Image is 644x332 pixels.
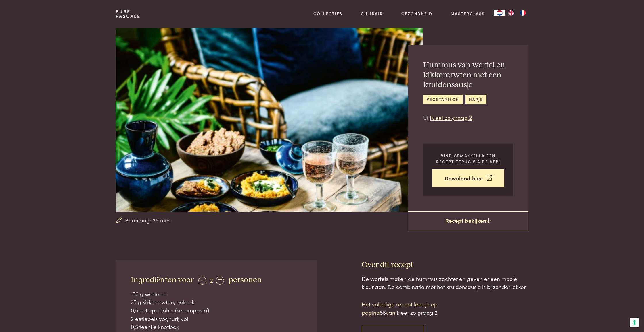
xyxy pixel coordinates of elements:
div: 150 g wortelen [131,290,302,298]
p: Vind gemakkelijk een recept terug via de app! [432,153,504,164]
a: Culinair [361,11,383,17]
div: + [216,277,224,285]
a: FR [517,10,528,16]
span: Ingrediënten voor [131,276,194,284]
a: Collecties [313,11,342,17]
span: Ik eet zo graag 2 [395,308,438,316]
a: Recept bekijken [408,211,528,230]
span: personen [229,276,262,284]
a: Ik eet zo graag 2 [430,113,472,121]
span: 56 [380,308,386,316]
p: Uit [423,113,513,122]
a: Masterclass [451,11,485,17]
div: Language [494,10,505,16]
div: 75 g kikkererwten, gekookt [131,298,302,306]
ul: Language list [505,10,528,16]
a: EN [505,10,517,16]
aside: Language selected: Nederlands [494,10,528,16]
div: 0,5 teentje knoflook [131,323,302,331]
a: hapje [465,95,486,104]
div: 2 eetlepels yoghurt, vol [131,314,302,323]
div: De wortels maken de hummus zachter en geven er een mooie kleur aan. De combinatie met het kruiden... [362,275,528,291]
a: Gezondheid [401,11,432,17]
button: Uw voorkeuren voor toestemming voor trackingtechnologieën [630,318,639,327]
span: Bereiding: 25 min. [125,216,171,224]
span: 2 [210,275,213,285]
h2: Hummus van wortel en kikkererwten met een kruidensausje [423,60,513,90]
h3: Over dit recept [362,260,528,270]
a: Download hier [432,169,504,187]
div: - [198,277,206,285]
img: Hummus van wortel en kikkererwten met een kruidensausje [116,28,423,212]
div: 0,5 eetlepel tahin (sesampasta) [131,306,302,314]
p: Het volledige recept lees je op pagina van [362,300,459,317]
a: vegetarisch [423,95,462,104]
a: PurePascale [116,9,141,18]
a: NL [494,10,505,16]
